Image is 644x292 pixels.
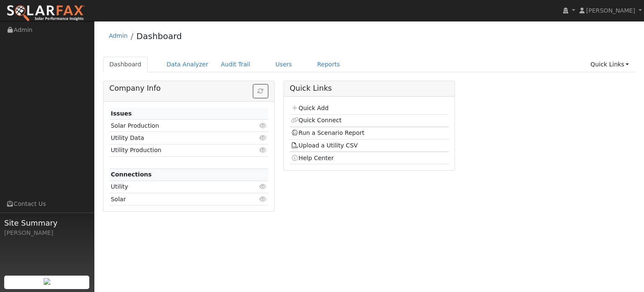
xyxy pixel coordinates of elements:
[291,142,358,149] a: Upload a Utility CSV
[260,147,267,153] i: Click to view
[6,5,85,22] img: SolarFax
[269,57,299,72] a: Users
[260,135,267,141] i: Click to view
[586,7,635,14] span: [PERSON_NAME]
[103,57,148,72] a: Dashboard
[109,120,243,132] td: Solar Production
[260,184,267,189] i: Click to view
[4,217,90,229] span: Site Summary
[136,31,182,41] a: Dashboard
[291,155,334,161] a: Help Center
[291,105,328,111] a: Quick Add
[111,110,132,117] strong: Issues
[215,57,257,72] a: Audit Trail
[109,193,243,205] td: Solar
[111,171,152,178] strong: Connections
[44,278,50,285] img: retrieve
[109,181,243,193] td: Utility
[109,144,243,156] td: Utility Production
[109,132,243,144] td: Utility Data
[160,57,215,72] a: Data Analyzer
[290,84,449,93] h5: Quick Links
[260,196,267,202] i: Click to view
[584,57,635,72] a: Quick Links
[311,57,346,72] a: Reports
[109,84,268,93] h5: Company Info
[291,129,364,136] a: Run a Scenario Report
[109,32,128,39] a: Admin
[260,123,267,129] i: Click to view
[291,117,341,124] a: Quick Connect
[4,229,90,237] div: [PERSON_NAME]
